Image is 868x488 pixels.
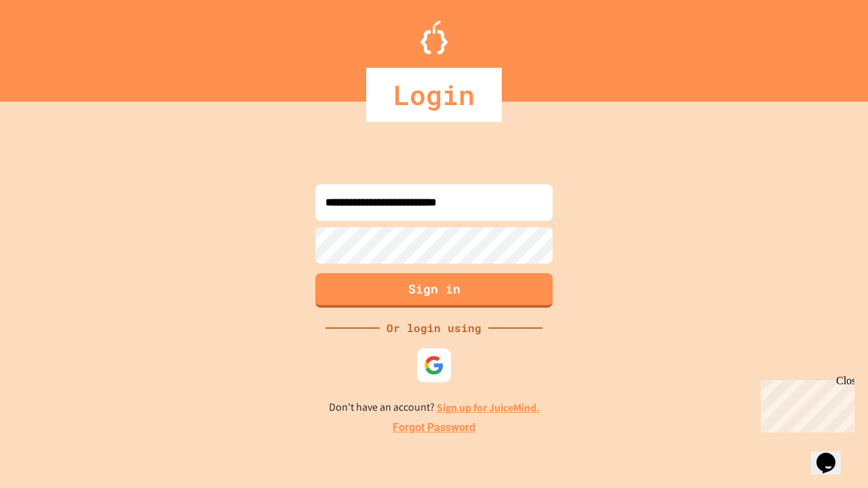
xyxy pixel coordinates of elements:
[420,20,448,54] img: Logo.svg
[329,399,540,416] p: Don't have an account?
[424,355,444,375] img: google-icon.svg
[380,320,488,336] div: Or login using
[755,375,854,432] iframe: chat widget
[437,401,540,415] a: Sign up for JuiceMind.
[315,273,553,308] button: Sign in
[5,5,94,86] div: Chat with us now!Close
[366,68,502,122] div: Login
[393,420,475,436] a: Forgot Password
[811,434,854,474] iframe: chat widget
